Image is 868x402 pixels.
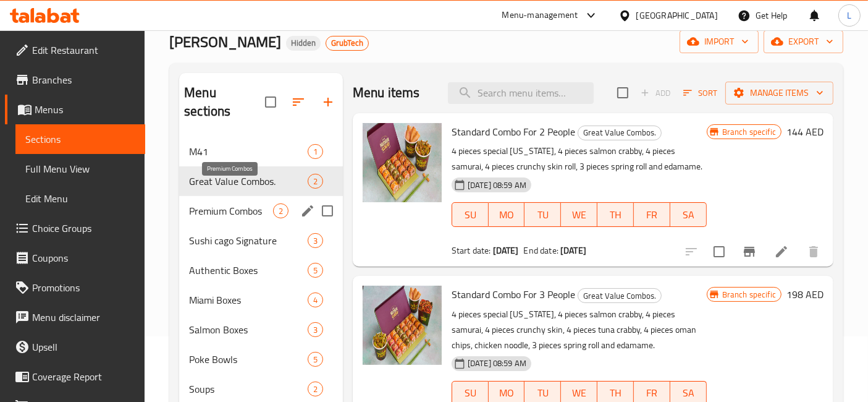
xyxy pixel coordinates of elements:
span: Branches [32,72,135,87]
span: Authentic Boxes [189,263,308,278]
button: edit [298,202,317,220]
span: Upsell [32,340,135,354]
span: Add item [636,83,675,103]
div: Miami Boxes4 [179,285,343,315]
span: 5 [308,354,322,366]
button: WE [561,202,597,227]
button: TU [525,202,561,227]
span: Sort [683,86,717,100]
span: Sort sections [284,87,313,117]
span: 4 [308,294,322,306]
span: GrubTech [326,38,368,48]
span: 1 [308,146,322,158]
span: Sushi cago Signature [189,233,308,248]
span: L [847,9,851,22]
div: Menu-management [502,8,578,23]
span: Great Value Combos. [578,289,661,303]
span: Standard Combo For 3 People [452,285,575,304]
h6: 198 AED [786,286,824,303]
span: TU [529,206,556,224]
a: Menus [5,95,145,124]
span: FR [639,206,665,224]
div: items [273,203,289,218]
a: Upsell [5,332,145,362]
span: M41 [189,144,308,159]
button: Manage items [725,82,833,105]
span: SU [457,206,484,224]
span: Manage items [735,85,824,101]
a: Edit Menu [15,184,145,213]
div: Sushi cago Signature3 [179,226,343,255]
div: items [308,263,323,278]
span: Hidden [286,38,321,48]
div: Great Value Combos.2 [179,166,343,196]
span: TH [602,206,629,224]
div: Great Value Combos. [578,288,662,303]
span: SA [675,384,702,402]
span: SU [457,384,484,402]
a: Edit Restaurant [5,35,145,65]
span: Sort items [675,83,725,103]
div: M411 [179,137,343,166]
button: Branch-specific-item [735,237,764,267]
span: Great Value Combos. [189,174,308,189]
b: [DATE] [493,242,519,259]
span: Choice Groups [32,221,135,236]
span: 2 [274,205,288,217]
span: [DATE] 08:59 AM [463,179,531,191]
h2: Menu sections [184,83,265,121]
button: FR [634,202,670,227]
a: Menu disclaimer [5,302,145,332]
button: SA [670,202,707,227]
a: Coverage Report [5,362,145,391]
div: Great Value Combos. [578,126,662,140]
span: Coverage Report [32,369,135,384]
a: Edit menu item [774,244,789,259]
div: items [308,174,323,189]
button: Sort [680,83,720,103]
a: Promotions [5,273,145,302]
div: Authentic Boxes5 [179,255,343,285]
span: WE [566,206,592,224]
div: Poke Bowls [189,352,308,367]
a: Coupons [5,243,145,273]
div: Salmon Boxes3 [179,315,343,344]
span: export [773,34,833,49]
h2: Menu items [353,83,420,102]
div: items [308,293,323,307]
span: Miami Boxes [189,293,308,307]
span: Branch specific [717,126,781,138]
input: search [448,82,594,104]
div: items [308,382,323,396]
span: MO [494,384,520,402]
div: Premium Combos2edit [179,196,343,226]
span: FR [639,384,665,402]
b: [DATE] [560,242,586,259]
span: Premium Combos [189,203,273,218]
span: Standard Combo For 2 People [452,122,575,141]
span: Edit Restaurant [32,43,135,58]
button: delete [799,237,828,267]
span: 5 [308,265,322,276]
button: TH [597,202,634,227]
div: Hidden [286,36,321,51]
span: WE [566,384,592,402]
div: Poke Bowls5 [179,344,343,374]
span: TU [529,384,556,402]
a: Sections [15,124,145,154]
span: Branch specific [717,289,781,301]
span: Soups [189,382,308,396]
span: MO [494,206,520,224]
button: SU [452,202,489,227]
span: Menus [35,102,135,117]
a: Full Menu View [15,154,145,184]
p: 4 pieces special [US_STATE], 4 pieces salmon crabby, 4 pieces samurai, 4 pieces crunchy skin, 4 p... [452,307,707,353]
div: [GEOGRAPHIC_DATA] [636,9,718,22]
span: Great Value Combos. [578,126,661,140]
a: Choice Groups [5,213,145,243]
span: TH [602,384,629,402]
